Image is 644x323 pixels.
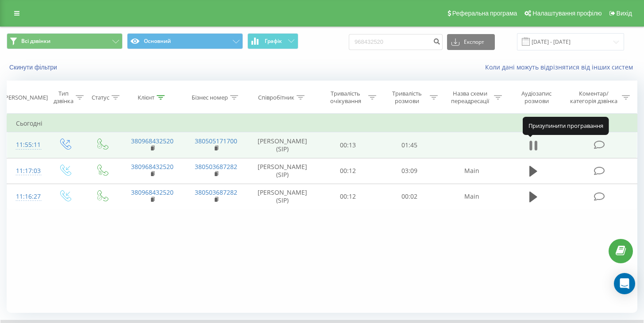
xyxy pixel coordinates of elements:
[7,63,62,71] button: Скинути фільтри
[440,158,504,184] td: Main
[349,34,443,50] input: Пошук за номером
[248,184,317,209] td: [PERSON_NAME] (SIP)
[512,90,561,105] div: Аудіозапис розмови
[138,94,154,101] div: Клієнт
[485,63,637,71] a: Коли дані можуть відрізнятися вiд інших систем
[248,158,317,184] td: [PERSON_NAME] (SIP)
[452,10,517,17] span: Реферальна програма
[195,188,237,196] a: 380503687282
[127,33,243,49] button: Основний
[248,132,317,158] td: [PERSON_NAME] (SIP)
[378,158,440,184] td: 03:09
[92,94,109,101] div: Статус
[448,90,492,105] div: Назва схеми переадресації
[7,33,123,49] button: Всі дзвінки
[247,33,298,49] button: Графік
[265,38,282,44] span: Графік
[440,184,504,209] td: Main
[16,162,37,180] div: 11:17:03
[21,38,50,45] span: Всі дзвінки
[523,117,609,135] div: Призупинити програвання
[192,94,228,101] div: Бізнес номер
[317,132,378,158] td: 00:13
[447,34,495,50] button: Експорт
[195,162,237,171] a: 380503687282
[378,132,440,158] td: 01:45
[195,137,237,145] a: 380505171700
[131,188,174,196] a: 380968432520
[54,90,73,105] div: Тип дзвінка
[7,115,637,132] td: Сьогодні
[258,94,294,101] div: Співробітник
[532,10,602,17] span: Налаштування профілю
[617,10,632,17] span: Вихід
[317,158,378,184] td: 00:12
[131,162,174,171] a: 380968432520
[16,136,37,154] div: 11:55:11
[386,90,428,105] div: Тривалість розмови
[16,188,37,205] div: 11:16:27
[131,137,174,145] a: 380968432520
[325,90,366,105] div: Тривалість очікування
[378,184,440,209] td: 00:02
[568,90,620,105] div: Коментар/категорія дзвінка
[3,94,48,101] div: [PERSON_NAME]
[317,184,378,209] td: 00:12
[614,273,635,294] div: Open Intercom Messenger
